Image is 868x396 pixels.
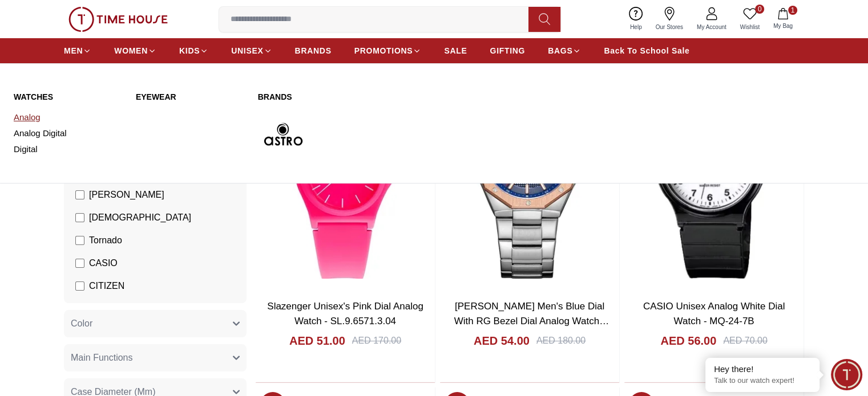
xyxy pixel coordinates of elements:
a: 0Wishlist [733,5,766,34]
a: BRANDS [295,40,332,61]
a: UNISEX [231,40,272,61]
span: Tornado [89,234,122,247]
span: BAGS [548,45,572,56]
div: Chat Widget [831,359,862,390]
a: Brands [258,91,488,103]
span: WOMEN [114,45,148,56]
span: GIFTING [490,45,525,56]
a: PROMOTIONS [354,40,422,61]
a: Digital [14,141,122,157]
span: My Bag [769,22,797,30]
span: CITIZEN [89,279,124,293]
img: Astro [258,109,309,160]
button: 1My Bag [766,6,800,32]
a: Help [623,5,649,34]
input: CITIZEN [75,281,84,291]
input: [PERSON_NAME] [75,190,84,199]
a: Analog Digital [14,125,122,141]
div: AED 70.00 [723,334,767,348]
a: GIFTING [490,40,525,61]
span: [PERSON_NAME] [89,188,164,202]
a: WATCHES [14,91,122,103]
span: My Account [692,23,731,31]
span: UNISEX [231,45,263,56]
div: AED 180.00 [536,334,586,348]
div: Hey there! [714,364,811,375]
span: Main Functions [71,351,133,365]
a: Slazenger Unisex's Pink Dial Analog Watch - SL.9.6571.3.04 [267,301,423,326]
a: SALE [444,40,467,61]
span: KIDS [179,45,200,56]
span: Help [625,23,647,31]
a: CASIO Unisex Analog White Dial Watch - MQ-24-7B [643,301,785,326]
h4: AED 51.00 [289,333,345,349]
a: BAGS [548,40,581,61]
a: MEN [64,40,91,61]
a: Our Stores [649,5,690,34]
input: Tornado [75,236,84,245]
span: Wishlist [736,23,764,31]
p: Talk to our watch expert! [714,376,811,386]
input: [DEMOGRAPHIC_DATA] [75,213,84,222]
span: Color [71,317,92,330]
input: CASIO [75,259,84,268]
span: BRANDS [295,45,332,56]
span: Our Stores [651,23,688,31]
a: [PERSON_NAME] Men's Blue Dial With RG Bezel Dial Analog Watch - K22044-SBSNK [454,301,609,341]
span: Back To School Sale [604,45,689,56]
span: CASIO [89,256,118,270]
span: GUESS [89,302,121,316]
span: SALE [444,45,467,56]
h4: AED 56.00 [660,333,716,349]
img: ... [68,7,168,32]
a: Back To School Sale [604,40,689,61]
h4: AED 54.00 [474,333,530,349]
span: MEN [64,45,83,56]
button: Color [64,310,247,337]
span: PROMOTIONS [354,45,413,56]
div: AED 170.00 [352,334,401,348]
a: WOMEN [114,40,156,61]
span: [DEMOGRAPHIC_DATA] [89,211,191,224]
a: Eyewear [136,91,244,103]
button: Main Functions [64,344,247,371]
span: 1 [788,6,797,15]
span: 0 [755,5,764,14]
a: KIDS [179,40,208,61]
a: Analog [14,109,122,125]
